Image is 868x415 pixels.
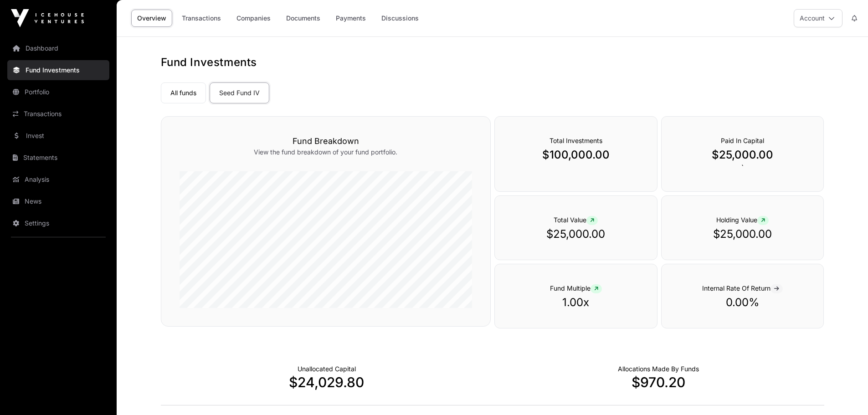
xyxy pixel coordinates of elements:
a: Analysis [7,169,109,190]
a: Portfolio [7,82,109,102]
p: View the fund breakdown of your fund portfolio. [180,148,472,157]
a: All funds [161,82,206,103]
a: Fund Investments [7,60,109,80]
a: Overview [131,10,172,27]
iframe: Chat Widget [822,371,868,415]
p: $25,000.00 [513,227,639,241]
p: Capital Deployed Into Companies [618,364,699,374]
span: Fund Multiple [550,284,602,292]
a: Discussions [375,10,425,27]
button: Account [794,9,842,27]
p: $24,029.80 [161,374,493,390]
a: Dashboard [7,38,109,58]
a: Payments [330,10,372,27]
span: Paid In Capital [721,137,764,144]
span: Internal Rate Of Return [702,284,783,292]
a: Documents [280,10,326,27]
p: $25,000.00 [680,227,806,241]
p: 0.00% [680,295,806,310]
h3: Fund Breakdown [180,135,472,148]
p: $25,000.00 [680,148,806,162]
a: Companies [231,10,277,27]
a: Transactions [7,104,109,124]
p: Cash not yet allocated [298,364,356,374]
a: News [7,191,109,211]
a: Invest [7,126,109,146]
p: $100,000.00 [513,148,639,162]
a: Statements [7,148,109,168]
a: Seed Fund IV [210,82,269,103]
div: ` [661,116,824,192]
a: Transactions [176,10,227,27]
h1: Fund Investments [161,55,824,70]
p: 1.00x [513,295,639,310]
span: Total Investments [550,137,602,144]
span: Total Value [554,216,598,224]
span: Holding Value [716,216,769,224]
img: Icehouse Ventures Logo [11,9,84,27]
p: $970.20 [493,374,824,390]
a: Settings [7,213,109,233]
